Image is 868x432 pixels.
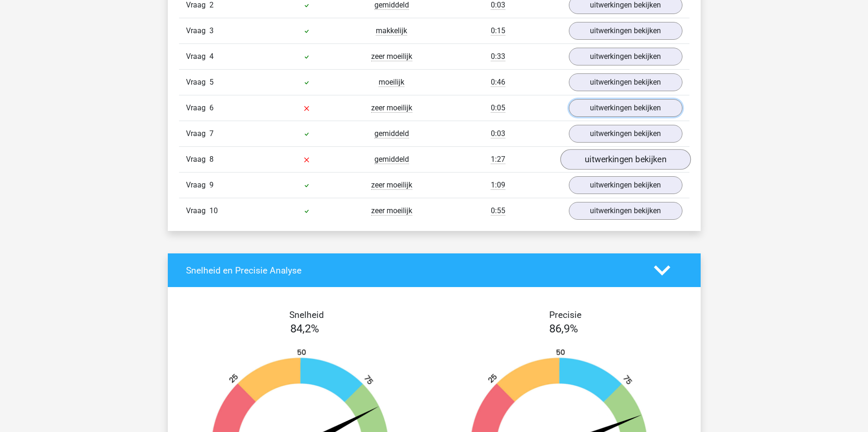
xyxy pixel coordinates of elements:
[491,26,505,36] span: 0:15
[445,310,686,320] h4: Precisie
[491,0,505,10] span: 0:03
[491,52,505,61] span: 0:33
[379,78,404,87] span: moeilijk
[371,180,412,190] span: zeer moeilijk
[569,48,682,65] a: uitwerkingen bekijken
[186,25,209,36] span: Vraag
[186,310,427,320] h4: Snelheid
[491,180,505,190] span: 1:09
[371,52,412,61] span: zeer moeilijk
[209,103,214,112] span: 6
[186,51,209,62] span: Vraag
[209,129,214,138] span: 7
[569,22,682,40] a: uitwerkingen bekijken
[376,26,407,36] span: makkelijk
[491,206,505,216] span: 0:55
[186,77,209,88] span: Vraag
[209,78,214,86] span: 5
[186,154,209,165] span: Vraag
[569,202,682,220] a: uitwerkingen bekijken
[371,103,412,113] span: zeer moeilijk
[209,180,214,189] span: 9
[569,73,682,91] a: uitwerkingen bekijken
[371,206,412,216] span: zeer moeilijk
[491,155,505,164] span: 1:27
[209,52,214,61] span: 4
[186,128,209,139] span: Vraag
[186,180,209,191] span: Vraag
[374,129,409,138] span: gemiddeld
[186,102,209,114] span: Vraag
[186,265,640,276] h4: Snelheid en Precisie Analyse
[491,129,505,138] span: 0:03
[186,205,209,216] span: Vraag
[491,103,505,113] span: 0:05
[569,176,682,194] a: uitwerkingen bekijken
[290,322,319,335] span: 84,2%
[374,155,409,164] span: gemiddeld
[560,149,690,170] a: uitwerkingen bekijken
[209,206,218,215] span: 10
[549,322,578,335] span: 86,9%
[569,99,682,117] a: uitwerkingen bekijken
[491,78,505,87] span: 0:46
[569,125,682,143] a: uitwerkingen bekijken
[374,0,409,10] span: gemiddeld
[209,0,214,9] span: 2
[209,26,214,35] span: 3
[209,155,214,164] span: 8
